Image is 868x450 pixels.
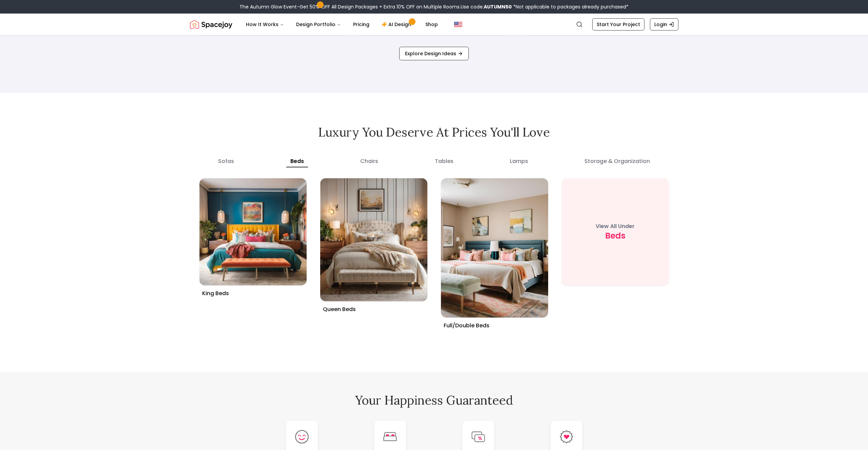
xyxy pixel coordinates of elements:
[316,174,431,318] a: Queen BedsQueen Beds
[199,178,307,285] img: King Beds
[605,230,625,241] span: beds
[441,318,548,330] h3: Full/Double Beds
[441,178,548,318] img: Full/Double Beds
[239,3,629,10] div: The Autumn Glow Event-Get 50% OFF All Design Packages + Extra 10% OFF on Multiple Rooms.
[190,14,678,35] nav: Global
[461,3,512,10] span: Use code:
[240,18,443,31] nav: Main
[420,18,443,31] a: Shop
[376,18,419,31] a: AI Design
[356,155,382,167] button: chairs
[399,47,469,60] a: Explore Design Ideas
[195,174,311,302] a: King BedsKing Beds
[650,18,678,30] a: Login
[348,18,375,31] a: Pricing
[190,18,232,31] a: Spacejoy
[320,178,427,301] img: Queen Beds
[190,125,678,139] h2: Luxury you deserve at prices you'll love
[214,155,238,167] button: sofas
[291,18,346,31] button: Design Portfolio
[592,18,644,30] a: Start Your Project
[295,430,309,444] img: Expert Designers<br/>Who Get You
[431,155,458,167] button: tables
[437,174,552,334] a: Full/Double BedsFull/Double Beds
[286,155,308,167] button: beds
[512,3,629,10] span: *Not applicable to packages already purchased*
[190,18,232,31] img: Spacejoy Logo
[320,301,427,313] h3: Queen Beds
[454,20,462,28] img: United States
[558,174,673,334] a: View All Underbeds
[560,430,573,444] img: Loved by<br/>Thousands
[580,155,654,167] button: storage & organization
[190,393,678,407] h2: Your Happiness Guaranteed
[471,431,485,442] img: Handpicked<br/>Furniture/Decor
[383,432,397,441] img: A True-to-Life<br/>Preview
[240,18,289,31] button: How It Works
[596,222,635,230] p: View All Under
[199,285,307,298] h3: King Beds
[484,3,512,10] b: AUTUMN50
[506,155,532,167] button: lamps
